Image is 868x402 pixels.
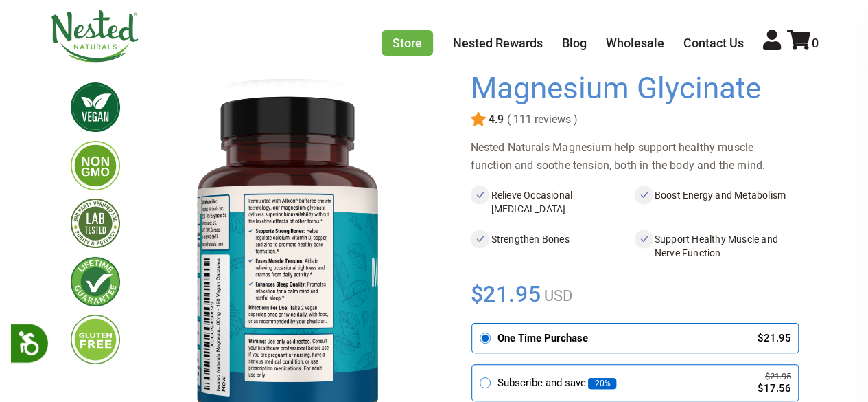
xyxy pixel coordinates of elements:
span: 0 [812,36,819,50]
a: Store [382,30,433,56]
li: Relieve Occasional [MEDICAL_DATA] [470,186,633,219]
span: ( 111 reviews ) [503,113,577,126]
span: $21.95 [470,279,541,309]
a: Nested Rewards [453,36,543,50]
span: USD [541,287,572,304]
img: vegan [71,82,120,132]
li: Strengthen Bones [470,230,633,263]
img: star.svg [470,111,486,128]
img: lifetimeguarantee [71,257,120,306]
img: gmofree [71,141,120,190]
img: thirdpartytested [71,199,120,248]
a: 0 [787,36,819,50]
h1: Magnesium Glycinate [470,71,790,106]
img: Nested Naturals [50,10,139,63]
a: Contact Us [683,36,744,50]
a: Wholesale [606,36,664,50]
span: 4.9 [486,113,503,126]
li: Support Healthy Muscle and Nerve Function [634,230,797,263]
a: Blog [562,36,587,50]
li: Boost Energy and Metabolism [634,186,797,219]
div: Nested Naturals Magnesium help support healthy muscle function and soothe tension, both in the bo... [470,139,797,175]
